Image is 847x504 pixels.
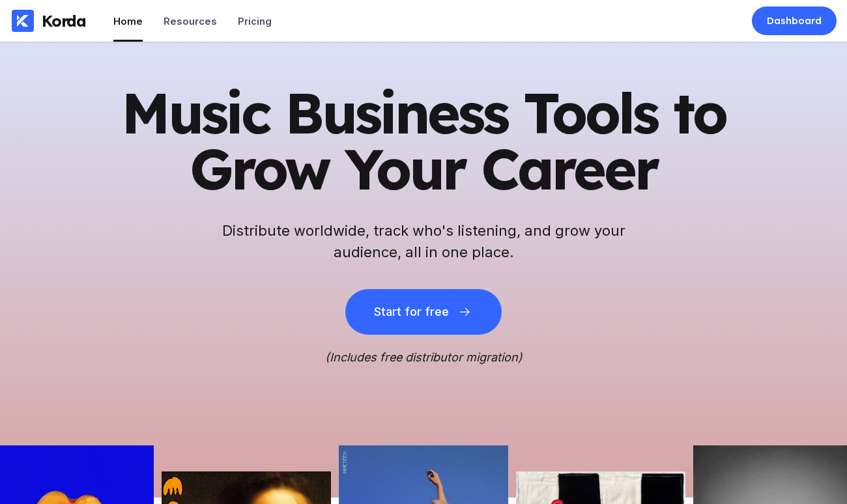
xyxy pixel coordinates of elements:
[164,15,217,27] div: Resources
[42,11,86,31] div: Korda
[104,85,743,197] h1: Music Business Tools to Grow Your Career
[325,350,523,364] i: (Includes free distributor migration)
[345,289,502,335] button: Start for free
[767,14,822,27] div: Dashboard
[752,7,837,35] a: Dashboard
[215,220,632,263] h2: Distribute worldwide, track who's listening, and grow your audience, all in one place.
[113,15,143,27] div: Home
[374,305,448,318] div: Start for free
[238,15,272,27] div: Pricing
